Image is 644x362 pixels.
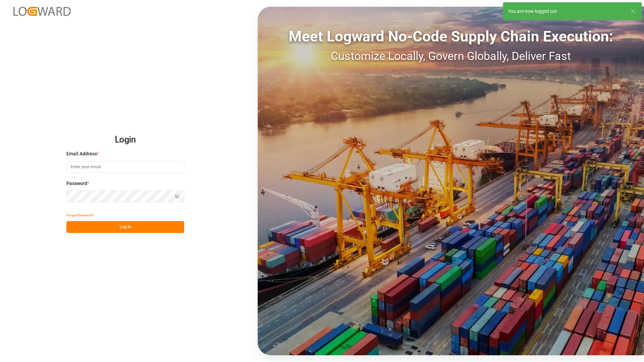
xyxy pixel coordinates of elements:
[258,48,644,65] div: Customize Locally, Govern Globally, Deliver Fast
[66,129,184,151] h2: Login
[66,180,87,187] span: Password
[66,150,97,157] span: Email Address
[66,221,184,233] button: Log In
[258,25,644,48] div: Meet Logward No-Code Supply Chain Execution:
[66,161,184,173] input: Enter your email
[66,209,94,221] button: Forgot Password?
[13,7,71,16] img: Logward_new_orange.png
[508,8,624,15] div: You are now logged out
